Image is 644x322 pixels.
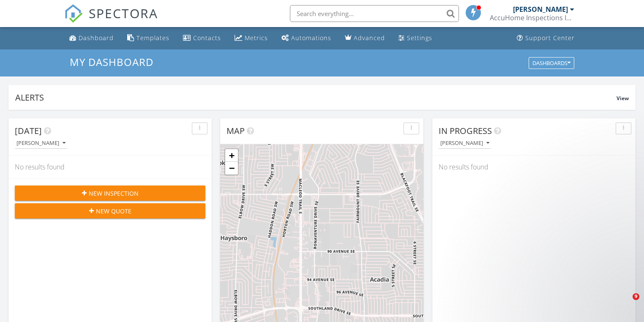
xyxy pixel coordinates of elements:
[96,207,131,216] span: New Quote
[70,55,153,69] span: My Dashboard
[291,34,331,42] div: Automations
[64,11,158,29] a: SPECTORA
[89,189,139,198] span: New Inspection
[15,125,42,136] span: [DATE]
[432,156,636,178] div: No results found
[66,30,117,46] a: Dashboard
[513,5,568,14] div: [PERSON_NAME]
[8,156,212,178] div: No results found
[136,34,169,42] div: Templates
[525,34,575,42] div: Support Center
[278,30,335,46] a: Automations (Basic)
[193,34,221,42] div: Contacts
[245,34,268,42] div: Metrics
[231,30,271,46] a: Metrics
[439,138,491,149] button: [PERSON_NAME]
[225,149,238,162] a: Zoom in
[64,4,83,23] img: The Best Home Inspection Software - Spectora
[16,140,65,146] div: [PERSON_NAME]
[180,30,224,46] a: Contacts
[15,186,205,201] button: New Inspection
[89,4,158,22] span: SPECTORA
[440,140,489,146] div: [PERSON_NAME]
[633,293,639,300] span: 9
[532,60,570,66] div: Dashboards
[225,162,238,175] a: Zoom out
[341,30,388,46] a: Advanced
[15,92,617,103] div: Alerts
[15,138,67,149] button: [PERSON_NAME]
[15,203,205,218] button: New Quote
[439,125,492,136] span: In Progress
[79,34,114,42] div: Dashboard
[407,34,432,42] div: Settings
[617,95,629,102] span: View
[529,57,574,69] button: Dashboards
[226,125,245,136] span: Map
[124,30,173,46] a: Templates
[615,293,636,314] iframe: Intercom live chat
[513,30,578,46] a: Support Center
[490,14,574,22] div: AccuHome Inspections Inc.
[354,34,385,42] div: Advanced
[395,30,436,46] a: Settings
[290,5,459,22] input: Search everything...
